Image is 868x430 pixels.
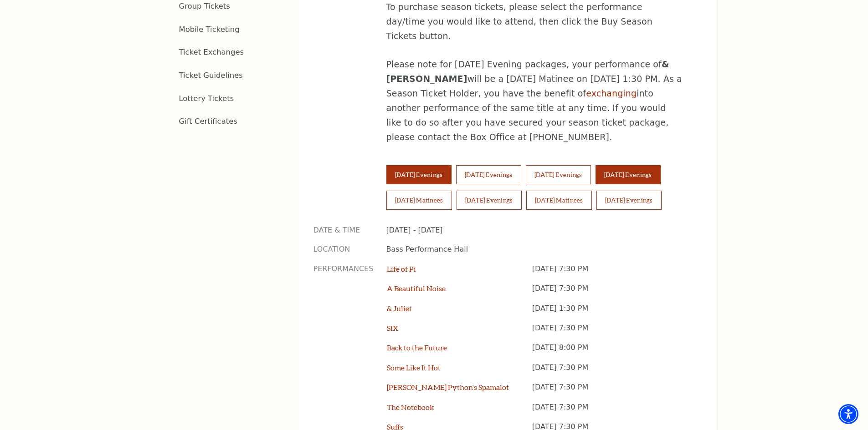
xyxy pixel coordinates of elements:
[532,264,689,283] p: [DATE] 7:30 PM
[532,382,689,402] p: [DATE] 7:30 PM
[179,117,237,126] a: Gift Certificates
[526,165,591,184] button: [DATE] Evenings
[387,264,416,273] a: Life of Pi
[179,94,234,103] a: Lottery Tickets
[179,25,240,34] a: Mobile Ticketing
[387,363,441,372] a: Some Like It Hot
[532,402,689,422] p: [DATE] 7:30 PM
[313,244,373,254] p: Location
[386,225,689,235] p: [DATE] - [DATE]
[387,383,509,391] a: [PERSON_NAME] Python's Spamalot
[457,191,522,210] button: [DATE] Evenings
[526,191,592,210] button: [DATE] Matinees
[532,304,689,323] p: [DATE] 1:30 PM
[586,88,637,98] a: exchanging
[532,283,689,303] p: [DATE] 7:30 PM
[179,71,243,80] a: Ticket Guidelines
[179,48,244,56] a: Ticket Exchanges
[387,304,412,313] a: & Juliet
[386,165,452,184] button: [DATE] Evenings
[387,284,446,293] a: A Beautiful Noise
[456,165,521,184] button: [DATE] Evenings
[387,343,447,352] a: Back to the Future
[386,191,452,210] button: [DATE] Matinees
[313,225,373,235] p: Date & Time
[596,191,662,210] button: [DATE] Evenings
[532,323,689,343] p: [DATE] 7:30 PM
[532,343,689,362] p: [DATE] 8:00 PM
[386,57,683,145] p: Please note for [DATE] Evening packages, your performance of will be a [DATE] Matinee on [DATE] 1...
[596,165,661,184] button: [DATE] Evenings
[387,324,398,332] a: SIX
[532,363,689,382] p: [DATE] 7:30 PM
[179,2,230,10] a: Group Tickets
[386,59,669,84] strong: & [PERSON_NAME]
[838,404,858,424] div: Accessibility Menu
[387,403,434,411] a: The Notebook
[386,244,689,254] p: Bass Performance Hall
